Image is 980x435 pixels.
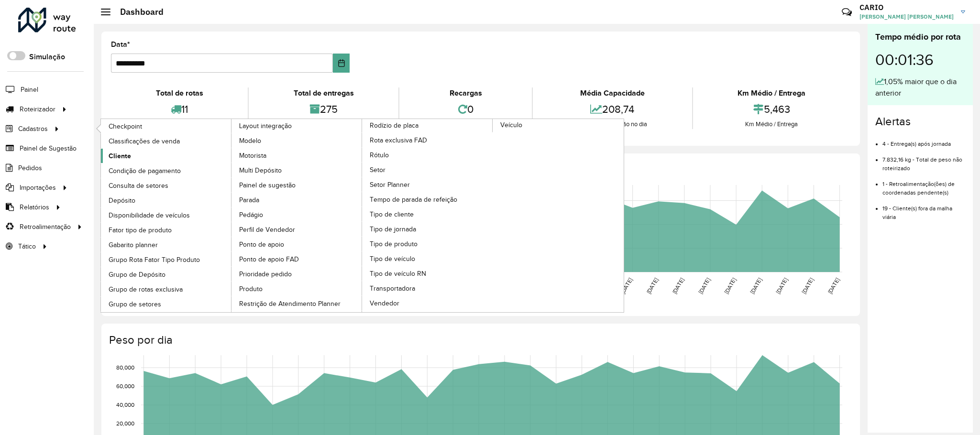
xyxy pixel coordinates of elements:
[109,270,165,280] span: Grupo de Depósito
[109,240,158,250] span: Gabarito planner
[109,121,142,131] span: Checkpoint
[101,193,232,207] a: Depósito
[749,277,763,295] text: [DATE]
[101,163,232,178] a: Condição de pagamento
[362,207,493,221] a: Tipo de cliente
[20,143,77,153] span: Painel de Sugestão
[370,209,414,219] span: Tipo de cliente
[362,177,493,192] a: Setor Planner
[101,282,232,296] a: Grupo de rotas exclusiva
[239,239,284,250] span: Ponto de apoio
[109,210,190,220] span: Disponibilidade de veículos
[697,277,711,295] text: [DATE]
[231,133,363,148] a: Modelo
[535,87,690,99] div: Média Capacidade
[859,3,954,12] h3: CARIO
[239,210,263,220] span: Pedágio
[239,121,292,131] span: Layout integração
[109,225,172,235] span: Fator tipo de produto
[231,282,363,296] a: Produto
[21,85,38,95] span: Painel
[239,165,282,175] span: Multi Depósito
[882,148,965,173] li: 7.832,16 kg - Total de peso não roteirizado
[362,251,493,266] a: Tipo de veículo
[109,284,183,294] span: Grupo de rotas exclusiva
[101,208,232,222] a: Disponibilidade de veículos
[671,277,685,295] text: [DATE]
[101,134,232,148] a: Classificações de venda
[251,99,396,120] div: 275
[109,333,850,347] h4: Peso por dia
[251,87,396,99] div: Total de entregas
[29,51,65,63] label: Simulação
[370,239,418,249] span: Tipo de produto
[231,148,363,163] a: Motorista
[101,149,232,163] a: Cliente
[231,178,363,192] a: Painel de sugestão
[116,420,134,426] text: 20,000
[362,222,493,236] a: Tipo de jornada
[101,267,232,282] a: Grupo de Depósito
[370,254,415,264] span: Tipo de veículo
[109,255,200,265] span: Grupo Rota Fator Tipo Produto
[370,180,410,190] span: Setor Planner
[695,120,848,129] div: Km Médio / Entrega
[109,166,181,176] span: Condição de pagamento
[362,266,493,281] a: Tipo de veículo RN
[18,241,36,251] span: Tático
[402,99,529,120] div: 0
[20,183,56,193] span: Importações
[645,277,659,295] text: [DATE]
[362,133,493,147] a: Rota exclusiva FAD
[109,196,135,206] span: Depósito
[402,87,529,99] div: Recargas
[18,124,48,134] span: Cadastros
[875,43,965,76] div: 00:01:36
[101,297,232,311] a: Grupo de setores
[109,136,180,146] span: Classificações de venda
[362,237,493,251] a: Tipo de produto
[362,296,493,310] a: Vendedor
[109,181,168,191] span: Consulta de setores
[239,195,259,205] span: Parada
[370,298,399,308] span: Vendedor
[20,104,55,114] span: Roteirizador
[370,150,389,160] span: Rótulo
[101,252,232,267] a: Grupo Rota Fator Tipo Produto
[239,269,292,279] span: Prioridade pedido
[239,284,263,294] span: Produto
[231,252,363,266] a: Ponto de apoio FAD
[370,120,418,130] span: Rodízio de placa
[370,135,427,145] span: Rota exclusiva FAD
[362,281,493,295] a: Transportadora
[231,193,363,207] a: Parada
[619,277,633,295] text: [DATE]
[101,238,232,252] a: Gabarito planner
[116,402,134,408] text: 40,000
[231,119,493,312] a: Rodízio de placa
[801,277,815,295] text: [DATE]
[500,120,522,130] span: Veículo
[239,225,295,235] span: Perfil de Vendedor
[826,277,840,295] text: [DATE]
[333,54,350,73] button: Choose Date
[116,364,134,370] text: 80,000
[370,269,426,279] span: Tipo de veículo RN
[370,224,416,234] span: Tipo de jornada
[362,148,493,162] a: Rótulo
[695,87,848,99] div: Km Médio / Entrega
[362,192,493,207] a: Tempo de parada de refeição
[837,2,857,22] a: Contato Rápido
[231,296,363,311] a: Restrição de Atendimento Planner
[239,180,296,190] span: Painel de sugestão
[723,277,737,295] text: [DATE]
[20,222,71,232] span: Retroalimentação
[116,383,134,389] text: 60,000
[110,7,164,17] h2: Dashboard
[535,99,690,120] div: 208,74
[109,151,131,161] span: Cliente
[370,195,457,205] span: Tempo de parada de refeição
[239,299,341,309] span: Restrição de Atendimento Planner
[101,119,363,312] a: Layout integração
[370,283,415,294] span: Transportadora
